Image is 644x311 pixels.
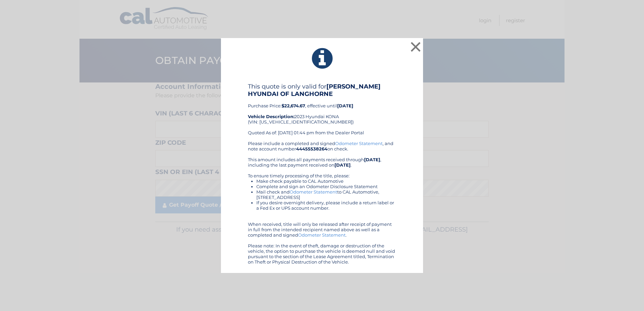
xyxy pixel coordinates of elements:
li: Mail check and to CAL Automotive, [STREET_ADDRESS] [256,189,396,200]
b: $22,674.67 [282,103,305,108]
h4: This quote is only valid for [248,83,396,98]
div: Purchase Price: , effective until 2023 Hyundai KONA (VIN: [US_VEHICLE_IDENTIFICATION_NUMBER]) Quo... [248,83,396,141]
b: 44455538264 [296,146,327,151]
b: [DATE] [334,162,351,168]
li: Complete and sign an Odometer Disclosure Statement [256,184,396,189]
div: Please include a completed and signed , and note account number on check. This amount includes al... [248,141,396,265]
a: Odometer Statement [290,189,337,195]
b: [PERSON_NAME] HYUNDAI OF LANGHORNE [248,83,381,98]
b: [DATE] [337,103,353,108]
b: [DATE] [364,157,380,162]
li: If you desire overnight delivery, please include a return label or a Fed Ex or UPS account number. [256,200,396,211]
li: Make check payable to CAL Automotive [256,178,396,184]
a: Odometer Statement [335,141,383,146]
button: × [409,40,422,54]
a: Odometer Statement [298,232,346,238]
strong: Vehicle Description: [248,114,294,119]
